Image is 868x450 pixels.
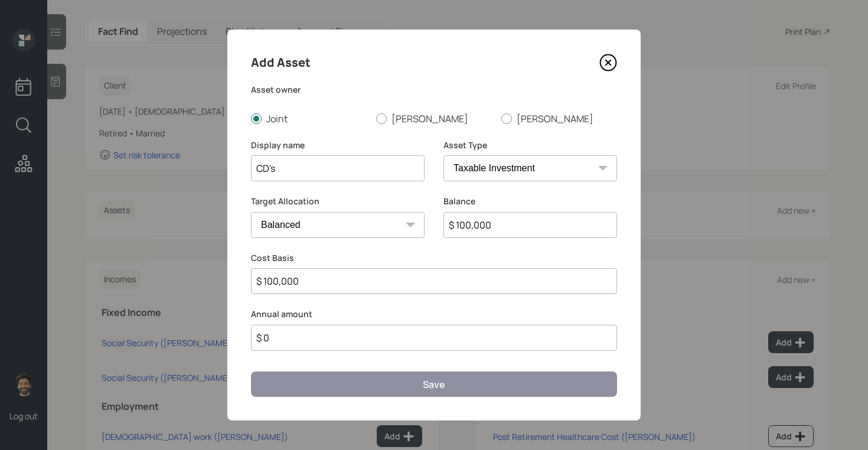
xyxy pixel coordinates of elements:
[251,252,617,264] label: Cost Basis
[423,378,445,391] div: Save
[376,112,492,125] label: [PERSON_NAME]
[251,53,311,72] h4: Add Asset
[443,195,617,207] label: Balance
[251,139,425,151] label: Display name
[251,195,425,207] label: Target Allocation
[501,112,617,125] label: [PERSON_NAME]
[251,308,617,320] label: Annual amount
[251,371,617,397] button: Save
[251,112,367,125] label: Joint
[443,139,617,151] label: Asset Type
[251,84,617,96] label: Asset owner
